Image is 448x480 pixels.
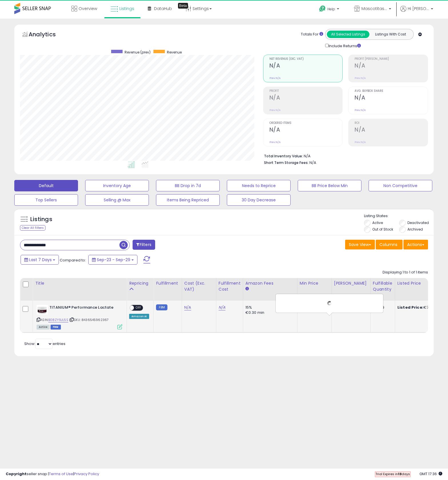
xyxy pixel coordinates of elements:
button: Sep-23 - Sep-29 [88,255,137,265]
span: All listings currently available for purchase on Amazon [37,325,50,330]
span: Profit [269,90,343,93]
h2: N/A [269,62,343,70]
button: Listings With Cost [369,31,412,38]
b: Short Term Storage Fees: [264,160,309,165]
a: Hi [PERSON_NAME] [400,6,433,19]
div: €72.90 [397,305,445,310]
div: 15% [245,305,293,310]
img: 31Gz0fqXSGS._SL40_.jpg [37,305,48,314]
span: Listings [119,6,134,11]
small: Prev: N/A [355,140,366,144]
label: Deactivated [407,220,429,225]
div: Displaying 1 to 1 of 1 items [383,270,428,275]
div: Title [35,280,124,286]
small: Prev: N/A [269,76,281,80]
h2: N/A [269,94,343,102]
small: Prev: N/A [269,140,281,144]
span: Sep-23 - Sep-29 [97,257,130,263]
button: All Selected Listings [327,31,369,38]
div: Repricing [129,280,151,286]
button: Last 7 Days [21,255,59,265]
span: Compared to: [60,257,86,263]
span: Show: entries [24,341,65,346]
div: Fulfillable Quantity [373,280,393,292]
span: OFF [134,305,143,310]
span: N/A [309,160,316,165]
button: Inventory Age [85,180,149,191]
span: Help [327,7,335,11]
span: Hi [PERSON_NAME] [408,6,429,11]
span: FBM [51,325,61,330]
small: Prev: N/A [269,108,281,112]
span: | SKU: 8436545962367 [69,318,109,322]
div: Cost (Exc. VAT) [184,280,214,292]
i: Get Help [319,5,326,12]
a: N/A [184,305,191,310]
button: 30 Day Decrease [227,194,291,206]
div: Include Returns [321,43,368,49]
h5: Listings [30,215,52,223]
div: €0.30 min [245,310,293,315]
button: BB Price Below Min [298,180,361,191]
b: TITANIUM® Performance Lactate [49,305,119,312]
div: ASIN: [37,305,122,329]
span: Revenue (prev) [125,50,151,55]
small: Prev: N/A [355,108,366,112]
span: Avg. Buybox Share [355,90,428,93]
span: Columns [379,242,397,247]
b: Total Inventory Value: [264,154,303,158]
h2: N/A [269,126,343,134]
button: Needs to Reprice [227,180,291,191]
div: Fulfillment [156,280,179,286]
button: BB Drop in 7d [156,180,220,191]
div: Tooltip anchor [178,3,188,9]
h2: N/A [355,94,428,102]
small: Amazon Fees. [245,286,249,291]
h5: Analytics [29,30,67,40]
button: Default [14,180,78,191]
span: Last 7 Days [29,257,52,263]
div: Fulfillment Cost [219,280,241,292]
label: Active [372,220,383,225]
button: Items Being Repriced [156,194,220,206]
b: Listed Price: [397,305,423,310]
button: Actions [403,240,428,249]
li: N/A [264,152,424,159]
small: FBM [156,304,167,310]
span: Net Revenue (Exc. VAT) [269,57,343,61]
div: Totals For [301,32,323,37]
span: Mascotitas a casa [361,6,387,11]
div: Clear All Filters [20,225,45,231]
span: Overview [79,6,97,11]
h2: N/A [355,62,428,70]
button: Non Competitive [369,180,432,191]
span: ROI [355,122,428,125]
button: Save View [345,240,375,249]
div: [PERSON_NAME] [334,280,368,286]
span: DataHub [154,6,172,11]
button: Top Sellers [14,194,78,206]
label: Out of Stock [372,227,393,232]
p: Listing States: [364,213,434,219]
button: Filters [133,240,155,250]
span: Revenue [167,50,182,55]
div: Listed Price [397,280,447,286]
button: Selling @ Max [85,194,149,206]
span: Profit [PERSON_NAME] [355,57,428,61]
button: Columns [376,240,403,249]
div: Amazon Fees [245,280,295,286]
a: B08ZY9JL5S [48,318,68,322]
div: Min Price [300,280,329,286]
a: N/A [219,305,225,310]
label: Archived [407,227,423,232]
a: Help [315,1,345,19]
div: Amazon AI [129,314,149,319]
h2: N/A [355,126,428,134]
small: Prev: N/A [355,76,366,80]
span: Ordered Items [269,122,343,125]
